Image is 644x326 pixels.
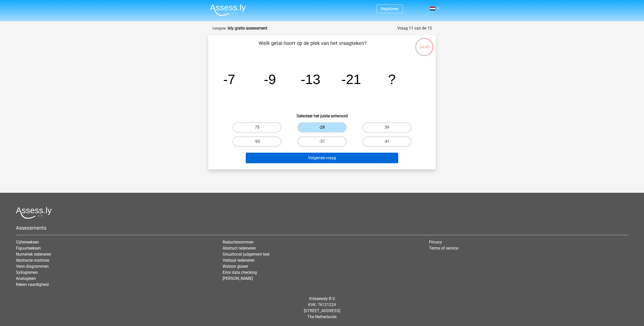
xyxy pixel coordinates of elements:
[16,207,52,219] img: Assessly logo
[216,39,409,55] p: Welk getal hoort op de plek van het vraagteken?
[381,6,398,11] a: Registreer
[388,72,396,87] tspan: ?
[223,264,248,269] a: Watson glaser
[212,26,227,30] small: Categorie:
[228,26,267,31] strong: Ixly gratis assessment
[298,137,346,147] label: -37
[415,38,434,50] div: 04:40
[223,240,254,245] a: Redactiesommen
[246,153,398,163] button: Volgende vraag
[16,225,628,231] h5: Assessments
[210,4,246,16] img: Assessly
[429,246,458,251] a: Terms of service
[12,292,632,324] div: © KVK: 76121224 [STREET_ADDRESS] The Netherlands
[233,137,281,147] label: -93
[16,270,38,275] a: Syllogismen
[298,122,346,132] label: -29
[223,270,257,275] a: Error data checking
[16,276,36,281] a: Analogieen
[264,72,276,87] tspan: -9
[16,252,51,257] a: Numeriek redeneren
[363,122,411,132] label: 39
[223,246,256,251] a: Abstract redeneren
[301,72,320,87] tspan: -13
[363,137,411,147] label: -41
[312,296,335,301] a: Assessly B.V.
[16,246,41,251] a: Figuurreeksen
[397,25,432,31] div: Vraag 11 van de 15
[216,110,428,118] h6: Selecteer het juiste antwoord
[429,240,442,245] a: Privacy
[16,264,49,269] a: Venn diagrammen
[341,72,361,87] tspan: -21
[16,282,49,287] a: Reken vaardigheid
[233,122,281,132] label: 75
[16,240,39,245] a: Cijferreeksen
[16,258,49,263] a: Abstracte matrices
[223,258,255,263] a: Verbaal redeneren
[223,252,270,257] a: Situational judgement test
[223,276,253,281] a: [PERSON_NAME]
[223,72,235,87] tspan: -7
